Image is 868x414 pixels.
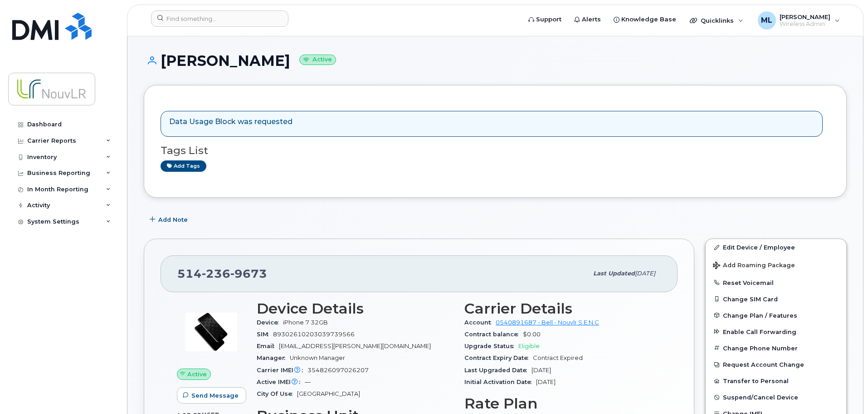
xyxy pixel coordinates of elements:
[464,300,661,317] h3: Carrier Details
[723,312,797,319] span: Change Plan / Features
[706,291,846,307] button: Change SIM Card
[307,367,369,374] span: 354826097026207
[257,319,283,326] span: Device
[464,319,496,326] span: Account
[273,331,355,338] span: 89302610203039739566
[593,270,635,277] span: Last updated
[279,343,431,349] span: [EMAIL_ADDRESS][PERSON_NAME][DOMAIN_NAME]
[305,379,311,385] span: —
[161,160,206,172] a: Add tags
[496,319,599,326] a: 0540891687 - Bell - Nouvlr S.E.N.C
[283,319,328,326] span: iPhone 7 32GB
[202,267,230,280] span: 236
[257,331,273,338] span: SIM
[713,262,795,270] span: Add Roaming Package
[158,215,188,224] span: Add Note
[464,331,523,338] span: Contract balance
[144,53,847,69] h1: [PERSON_NAME]
[299,55,336,65] small: Active
[533,354,583,361] span: Contract Expired
[635,270,655,277] span: [DATE]
[230,267,267,280] span: 9673
[706,274,846,291] button: Reset Voicemail
[523,331,541,338] span: $0.00
[723,394,798,401] span: Suspend/Cancel Device
[706,324,846,340] button: Enable Call Forwarding
[706,373,846,389] button: Transfer to Personal
[257,300,454,317] h3: Device Details
[464,379,536,385] span: Initial Activation Date
[532,367,551,374] span: [DATE]
[706,356,846,373] button: Request Account Change
[706,389,846,405] button: Suspend/Cancel Device
[257,367,307,374] span: Carrier IMEI
[290,354,345,361] span: Unknown Manager
[184,305,239,359] img: image20231002-3703462-p7zgru.jpeg
[177,387,246,404] button: Send Message
[518,343,540,349] span: Eligible
[706,307,846,324] button: Change Plan / Features
[464,354,533,361] span: Contract Expiry Date
[144,211,195,228] button: Add Note
[464,343,518,349] span: Upgrade Status
[187,370,207,379] span: Active
[464,367,532,374] span: Last Upgraded Date
[706,255,846,274] button: Add Roaming Package
[257,343,279,349] span: Email
[257,390,297,397] span: City Of Use
[464,395,661,412] h3: Rate Plan
[706,239,846,255] a: Edit Device / Employee
[169,117,293,127] p: Data Usage Block was requested
[177,267,267,280] span: 514
[297,390,360,397] span: [GEOGRAPHIC_DATA]
[257,354,290,361] span: Manager
[161,145,830,156] h3: Tags List
[257,379,305,385] span: Active IMEI
[723,328,796,335] span: Enable Call Forwarding
[191,391,239,400] span: Send Message
[536,379,556,385] span: [DATE]
[706,340,846,356] button: Change Phone Number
